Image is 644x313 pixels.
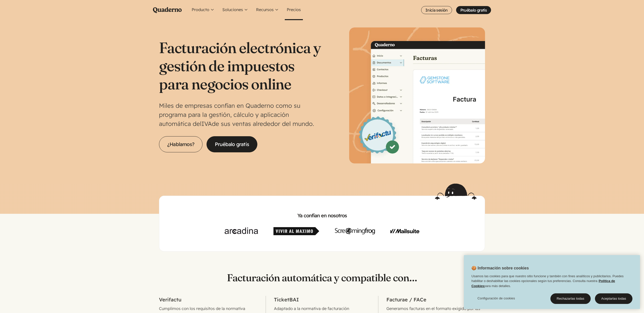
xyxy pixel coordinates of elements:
[159,39,322,93] h1: Facturación electrónica y gestión de impuestos para negocios online
[550,293,591,304] button: Rechazarlas todas
[464,255,640,309] div: 🍪 Información sobre cookies
[390,227,419,235] img: Mailsuite
[471,279,615,288] a: Política de Cookies
[464,274,640,291] div: Usamos las cookies para que nuestro sitio funcione y también con fines analíticos y publicitarios...
[225,227,258,235] img: Arcadina.com
[167,212,477,219] h2: Ya confían en nosotros
[335,227,375,235] img: Screaming Frog
[471,293,521,303] button: Configuración de cookies
[595,293,632,304] button: Aceptarlas todas
[273,227,319,235] img: Vivir al Máximo
[464,255,640,309] div: Cookie banner
[159,136,203,152] a: ¿Hablamos?
[456,6,491,14] a: Pruébalo gratis
[159,101,322,128] p: Miles de empresas confían en Quaderno como su programa para la gestión, cálculo y aplicación auto...
[386,296,485,303] h2: Facturae / FACe
[159,296,258,303] h2: Verifactu
[274,296,370,303] h2: TicketBAI
[349,27,485,163] img: Interfaz de Quaderno mostrando la página Factura con el distintivo Verifactu
[159,272,485,284] p: Facturación automática y compatible con…
[421,6,452,14] a: Inicia sesión
[202,120,212,127] abbr: Impuesto sobre el Valor Añadido
[207,136,257,152] a: Pruébalo gratis
[464,265,529,274] h2: 🍪 Información sobre cookies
